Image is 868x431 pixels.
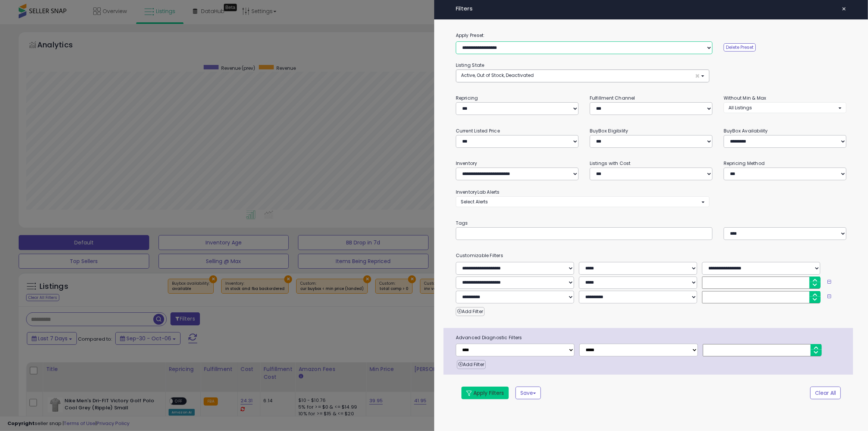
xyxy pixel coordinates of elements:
[457,360,486,369] button: Add Filter
[456,6,846,12] h4: Filters
[724,43,756,51] button: Delete Preset
[456,196,710,207] button: Select Alerts
[810,387,841,399] button: Clear All
[450,31,852,40] label: Apply Preset:
[590,160,631,166] small: Listings with Cost
[590,128,629,134] small: BuyBox Eligibility
[450,334,853,342] span: Advanced Diagnostic Filters
[456,307,485,316] button: Add Filter
[724,95,767,101] small: Without Min & Max
[724,102,846,113] button: All Listings
[842,4,846,14] span: ×
[456,95,478,101] small: Repricing
[724,128,768,134] small: BuyBox Availability
[724,160,765,166] small: Repricing Method
[461,199,488,205] span: Select Alerts
[456,62,485,68] small: Listing State
[450,252,852,260] small: Customizable Filters
[516,387,541,399] button: Save
[456,70,709,82] button: Active, Out of Stock, Deactivated ×
[590,95,635,101] small: Fulfillment Channel
[728,104,752,111] span: All Listings
[456,189,500,195] small: InventoryLab Alerts
[461,387,509,399] button: Apply Filters
[456,128,500,134] small: Current Listed Price
[839,4,849,14] button: ×
[695,72,700,80] span: ×
[461,72,534,78] span: Active, Out of Stock, Deactivated
[456,160,477,166] small: Inventory
[450,219,852,227] small: Tags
